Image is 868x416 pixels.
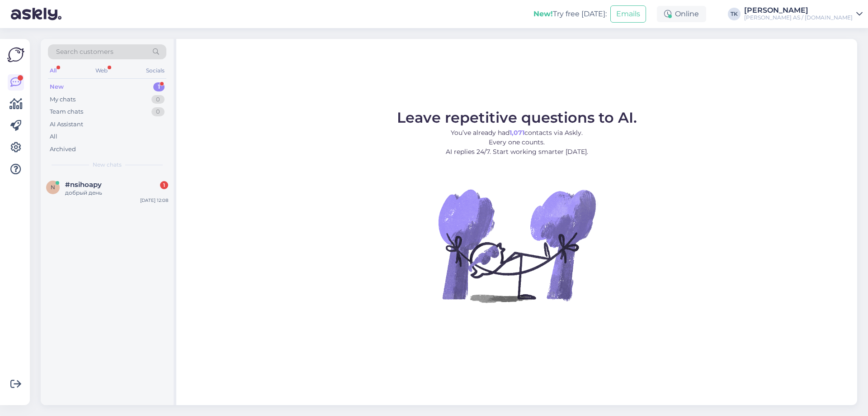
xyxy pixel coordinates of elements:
[51,184,55,191] span: n
[144,65,166,77] div: Socials
[151,107,165,116] div: 0
[533,9,607,19] div: Try free [DATE]:
[7,46,24,63] img: Askly Logo
[610,5,646,23] button: Emails
[94,65,109,77] div: Web
[160,181,168,189] div: 1
[657,6,706,22] div: Online
[50,145,76,154] div: Archived
[744,7,863,21] a: [PERSON_NAME][PERSON_NAME] AS / [DOMAIN_NAME]
[65,189,168,197] div: добрый день
[435,164,598,327] img: No Chat active
[533,10,553,18] b: New!
[397,109,637,126] span: Leave repetitive questions to AI.
[50,107,83,116] div: Team chats
[744,14,853,21] div: [PERSON_NAME] AS / [DOMAIN_NAME]
[140,197,168,204] div: [DATE] 12:08
[509,129,524,137] b: 1,071
[50,95,75,104] div: My chats
[50,120,83,129] div: AI Assistant
[153,82,165,91] div: 1
[728,8,741,20] div: TK
[93,161,122,169] span: New chats
[56,47,113,57] span: Search customers
[744,7,853,14] div: [PERSON_NAME]
[48,65,58,77] div: All
[65,181,102,189] span: #nsihoapy
[151,95,165,104] div: 0
[50,132,57,141] div: All
[50,82,64,91] div: New
[397,128,637,157] p: You’ve already had contacts via Askly. Every one counts. AI replies 24/7. Start working smarter [...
